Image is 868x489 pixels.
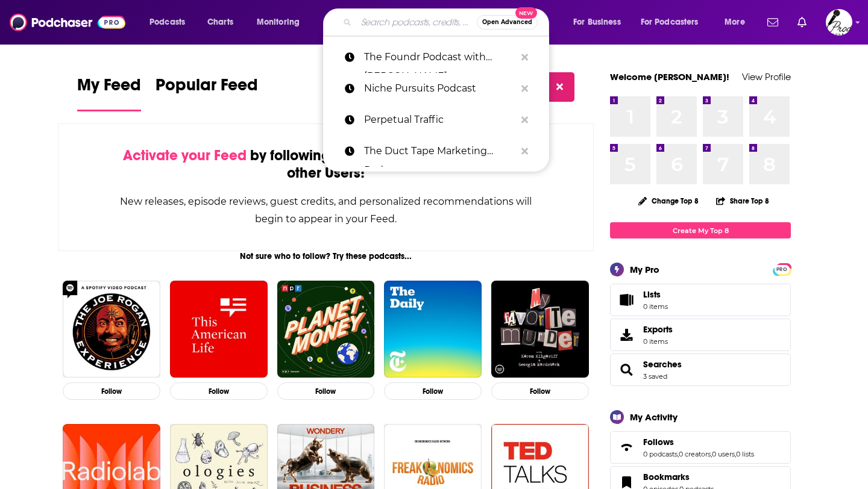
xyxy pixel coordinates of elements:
[477,15,538,30] button: Open AdvancedNew
[633,13,716,32] button: open menu
[123,146,247,164] span: Activate your Feed
[775,265,789,274] span: PRO
[77,75,141,102] span: My Feed
[643,437,754,447] a: Follows
[614,439,638,456] a: Follows
[610,222,791,238] a: Create My Top 8
[384,281,482,378] img: The Daily
[610,354,791,386] span: Searches
[364,73,515,104] p: Niche Pursuits Podcast
[735,450,736,458] span: ,
[63,281,160,378] img: The Joe Rogan Experience
[356,13,477,32] input: Search podcasts, credits, & more...
[77,75,141,111] a: My Feed
[826,9,852,36] button: Show profile menu
[482,19,532,25] span: Open Advanced
[711,450,712,458] span: ,
[643,450,678,458] a: 0 podcasts
[716,13,760,32] button: open menu
[742,71,791,83] a: View Profile
[643,437,674,447] span: Follows
[643,324,673,335] span: Exports
[119,147,533,182] div: by following Podcasts, Creators, Lists, and other Users!
[491,382,589,400] button: Follow
[58,251,594,261] div: Not sure who to follow? Try these podcasts...
[630,264,659,275] div: My Pro
[643,372,667,381] a: 3 saved
[630,411,678,423] div: My Activity
[119,193,533,228] div: New releases, episode reviews, guest credits, and personalized recommendations will begin to appe...
[170,281,268,378] img: This American Life
[826,9,852,36] span: Logged in as sdonovan
[712,450,735,458] a: 0 users
[207,14,233,31] span: Charts
[614,326,638,343] span: Exports
[277,382,375,400] button: Follow
[515,7,537,19] span: New
[491,281,589,378] img: My Favorite Murder with Karen Kilgariff and Georgia Hardstark
[149,14,185,31] span: Podcasts
[643,302,668,311] span: 0 items
[335,8,561,36] div: Search podcasts, credits, & more...
[384,382,482,400] button: Follow
[763,12,783,33] a: Show notifications dropdown
[614,361,638,378] a: Searches
[715,189,770,213] button: Share Top 8
[775,264,789,273] a: PRO
[200,13,241,32] a: Charts
[323,135,549,167] a: The Duct Tape Marketing Podcast
[323,42,549,73] a: The Foundr Podcast with [PERSON_NAME]
[364,42,515,73] p: The Foundr Podcast with Nathan Chan
[364,135,515,167] p: The Duct Tape Marketing Podcast
[643,359,682,370] a: Searches
[725,14,745,31] span: More
[641,14,699,31] span: For Podcasters
[63,382,160,400] button: Follow
[257,14,300,31] span: Monitoring
[610,284,791,316] a: Lists
[643,289,668,300] span: Lists
[631,193,706,208] button: Change Top 8
[156,75,258,102] span: Popular Feed
[170,382,268,400] button: Follow
[565,13,636,32] button: open menu
[323,104,549,135] a: Perpetual Traffic
[793,12,811,33] a: Show notifications dropdown
[156,75,258,111] a: Popular Feed
[643,289,661,300] span: Lists
[643,472,714,482] a: Bookmarks
[573,14,621,31] span: For Business
[678,450,679,458] span: ,
[141,13,201,32] button: open menu
[323,73,549,104] a: Niche Pursuits Podcast
[364,104,515,135] p: Perpetual Traffic
[10,11,125,34] img: Podchaser - Follow, Share and Rate Podcasts
[248,13,315,32] button: open menu
[643,337,673,346] span: 0 items
[736,450,754,458] a: 0 lists
[679,450,711,458] a: 0 creators
[610,319,791,351] a: Exports
[277,281,375,378] img: Planet Money
[643,472,690,482] span: Bookmarks
[826,9,852,36] img: User Profile
[610,431,791,464] span: Follows
[614,291,638,308] span: Lists
[610,71,729,83] a: Welcome [PERSON_NAME]!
